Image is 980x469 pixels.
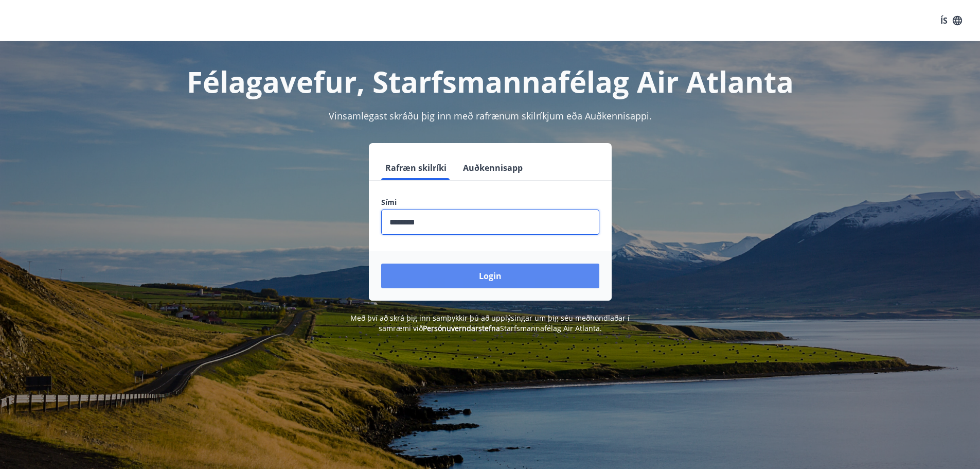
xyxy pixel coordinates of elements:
[423,323,500,333] a: Persónuverndarstefna
[329,110,652,122] span: Vinsamlegast skráðu þig inn með rafrænum skilríkjum eða Auðkennisappi.
[459,155,527,180] button: Auðkennisapp
[381,264,599,288] button: Login
[381,155,451,180] button: Rafræn skilríki
[381,197,599,207] label: Sími
[132,62,848,101] h1: Félagavefur, Starfsmannafélag Air Atlanta
[935,11,968,30] button: ÍS
[350,313,630,333] span: Með því að skrá þig inn samþykkir þú að upplýsingar um þig séu meðhöndlaðar í samræmi við Starfsm...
